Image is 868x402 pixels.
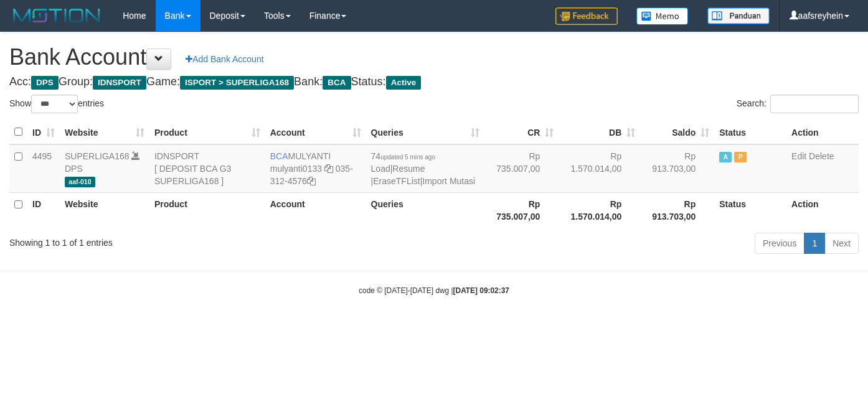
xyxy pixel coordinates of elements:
th: Account [265,192,366,228]
select: Showentries [31,95,78,113]
a: Import Mutasi [422,176,475,186]
th: Rp 735.007,00 [484,192,559,228]
th: Rp 1.570.014,00 [559,192,640,228]
span: DPS [31,76,59,90]
th: ID [27,192,60,228]
span: aaf-010 [65,177,95,187]
td: 4495 [27,144,60,193]
a: Edit [791,151,806,161]
th: Action [786,192,859,228]
span: IDNSPORT [93,76,146,90]
a: Copy 0353124576 to clipboard [307,176,316,186]
a: Next [824,233,859,254]
td: Rp 1.570.014,00 [559,144,640,193]
input: Search: [770,95,859,113]
span: | | | [371,151,476,186]
label: Show entries [9,95,104,113]
a: Delete [809,151,834,161]
th: Status [714,120,786,144]
span: updated 5 mins ago [380,154,435,161]
td: MULYANTI 035-312-4576 [265,144,366,193]
span: Active [719,152,732,162]
th: Action [786,120,859,144]
img: Button%20Memo.svg [636,7,689,25]
div: Showing 1 to 1 of 1 entries [9,231,352,249]
th: Website [60,192,149,228]
th: Website: activate to sort column ascending [60,120,149,144]
a: SUPERLIGA168 [65,151,130,161]
span: 74 [371,151,435,161]
h1: Bank Account [9,45,859,70]
label: Search: [737,95,859,113]
td: Rp 735.007,00 [484,144,559,193]
img: Feedback.jpg [555,7,618,25]
th: Status [714,192,786,228]
span: BCA [323,76,351,90]
th: Product: activate to sort column ascending [149,120,265,144]
span: Active [386,76,422,90]
th: DB: activate to sort column ascending [559,120,640,144]
th: Saldo: activate to sort column ascending [640,120,714,144]
small: code © [DATE]-[DATE] dwg | [359,286,509,295]
img: panduan.png [707,7,770,24]
a: Resume [392,164,425,174]
a: Copy mulyanti0133 to clipboard [324,164,333,174]
th: Queries: activate to sort column ascending [366,120,485,144]
a: Load [371,164,390,174]
span: Paused [734,152,747,162]
th: Account: activate to sort column ascending [265,120,366,144]
th: Rp 913.703,00 [640,192,714,228]
strong: [DATE] 09:02:37 [453,286,509,295]
th: Queries [366,192,485,228]
h4: Acc: Group: Game: Bank: Status: [9,76,859,88]
a: Previous [755,233,804,254]
th: Product [149,192,265,228]
td: DPS [60,144,149,193]
span: BCA [270,151,288,161]
td: IDNSPORT [ DEPOSIT BCA G3 SUPERLIGA168 ] [149,144,265,193]
a: EraseTFList [373,176,420,186]
a: mulyanti0133 [270,164,322,174]
th: CR: activate to sort column ascending [484,120,559,144]
th: ID: activate to sort column ascending [27,120,60,144]
span: ISPORT > SUPERLIGA168 [180,76,294,90]
td: Rp 913.703,00 [640,144,714,193]
img: MOTION_logo.png [9,6,104,25]
a: 1 [804,233,825,254]
a: Add Bank Account [177,49,271,70]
